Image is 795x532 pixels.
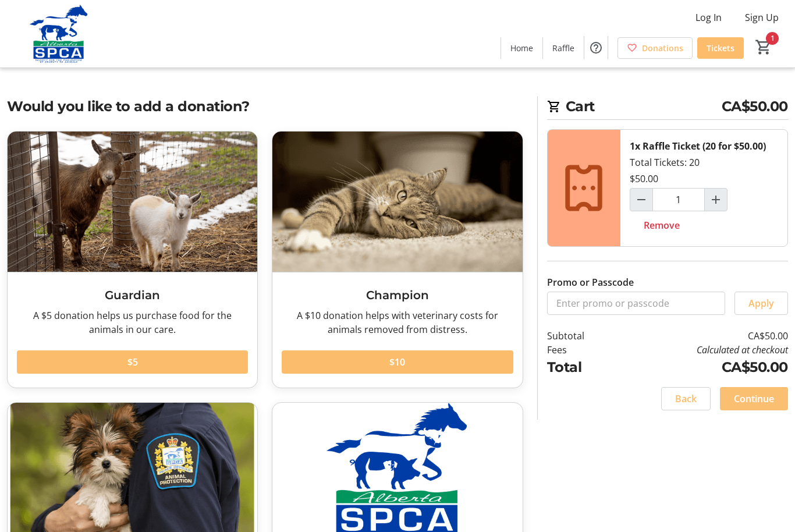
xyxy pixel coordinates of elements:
button: Increment by one [705,189,727,211]
input: Enter promo or passcode [547,292,725,315]
span: Remove [644,218,680,232]
div: Total Tickets: 20 [620,130,787,246]
h3: Champion [282,286,513,304]
button: $10 [282,350,513,374]
td: Fees [547,343,617,357]
input: Raffle Ticket (20 for $50.00) Quantity [652,188,705,211]
a: Tickets [697,37,744,59]
div: $50.00 [630,172,658,186]
td: Total [547,357,617,378]
button: Sign Up [736,8,788,27]
span: CA$50.00 [722,96,788,117]
td: CA$50.00 [617,357,788,378]
td: Subtotal [547,329,617,343]
div: A $5 donation helps us purchase food for the animals in our care. [17,308,248,336]
span: Log In [695,10,722,24]
button: Cart [753,37,774,58]
a: Raffle [543,37,584,59]
button: Apply [734,292,788,315]
a: Donations [617,37,693,59]
span: Donations [642,42,683,54]
span: Apply [748,296,774,310]
span: Raffle [552,42,574,54]
button: Remove [630,214,694,237]
span: $5 [127,355,138,369]
img: Alberta SPCA's Logo [7,5,111,63]
td: CA$50.00 [617,329,788,343]
div: A $10 donation helps with veterinary costs for animals removed from distress. [282,308,513,336]
button: Help [584,36,608,59]
span: Back [675,392,697,406]
a: Home [501,37,542,59]
button: Decrement by one [630,189,652,211]
img: Champion [272,132,522,272]
h2: Cart [547,96,788,120]
span: Continue [734,392,774,406]
button: $5 [17,350,248,374]
button: Back [661,387,711,410]
span: Home [510,42,533,54]
label: Promo or Passcode [547,275,634,289]
button: Log In [686,8,731,27]
h2: Would you like to add a donation? [7,96,523,117]
div: 1x Raffle Ticket (20 for $50.00) [630,139,766,153]
span: $10 [389,355,405,369]
h3: Guardian [17,286,248,304]
span: Sign Up [745,10,779,24]
img: Guardian [8,132,257,272]
button: Continue [720,387,788,410]
span: Tickets [707,42,734,54]
td: Calculated at checkout [617,343,788,357]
